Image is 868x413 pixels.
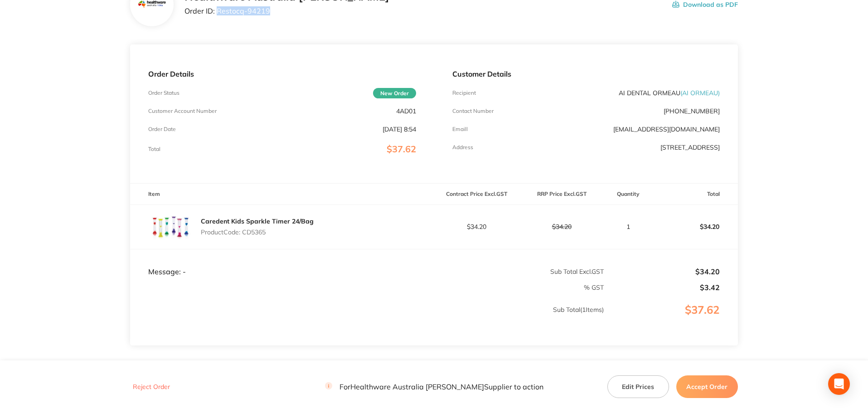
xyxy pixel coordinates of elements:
[605,267,720,276] p: $34.20
[613,125,720,133] a: [EMAIL_ADDRESS][DOMAIN_NAME]
[452,90,476,96] p: Recipient
[373,88,416,98] span: New Order
[148,90,179,96] p: Order Status
[435,268,604,275] p: Sub Total Excl. GST
[148,146,160,152] p: Total
[605,283,720,292] p: $3.42
[619,89,720,97] p: AI DENTAL ORMEAU
[452,144,473,151] p: Address
[519,184,604,205] th: RRP Price Excl. GST
[605,304,737,335] p: $37.62
[452,70,720,78] p: Customer Details
[519,223,604,230] p: $34.20
[664,107,720,115] p: [PHONE_NUMBER]
[148,126,176,132] p: Order Date
[435,223,519,230] p: $34.20
[434,184,519,205] th: Contract Price Excl. GST
[131,284,604,291] p: % GST
[201,228,314,236] p: Product Code: CD5365
[396,107,416,115] p: 4AD01
[387,143,416,155] span: $37.62
[680,89,720,97] span: ( AI ORMEAU )
[325,383,543,391] p: For Healthware Australia [PERSON_NAME] Supplier to action
[148,70,416,78] p: Order Details
[660,144,720,151] p: [STREET_ADDRESS]
[607,375,669,398] button: Edit Prices
[383,126,416,133] p: [DATE] 8:54
[131,306,604,331] p: Sub Total ( 1 Items)
[148,205,194,249] img: YjRkbndjZQ
[130,249,434,276] td: Message: -
[676,375,738,398] button: Accept Order
[130,383,173,391] button: Reject Order
[148,108,217,114] p: Customer Account Number
[201,217,314,225] a: Caredent Kids Sparkle Timer 24/Bag
[828,373,850,395] div: Open Intercom Messenger
[653,216,737,238] p: $34.20
[452,108,494,114] p: Contact Number
[605,223,652,230] p: 1
[452,126,468,132] p: Emaill
[604,184,653,205] th: Quantity
[184,7,389,15] p: Order ID: Restocq- 94219
[653,184,738,205] th: Total
[130,184,434,205] th: Item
